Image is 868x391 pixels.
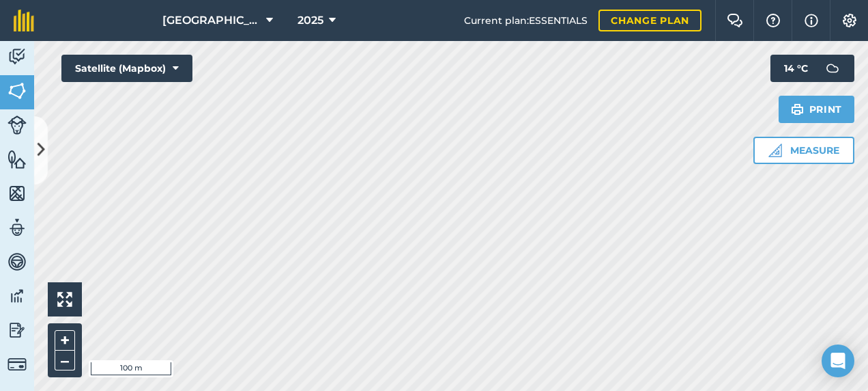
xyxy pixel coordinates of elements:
img: svg+xml;base64,PD94bWwgdmVyc2lvbj0iMS4wIiBlbmNvZGluZz0idXRmLTgiPz4KPCEtLSBHZW5lcmF0b3I6IEFkb2JlIE... [8,46,27,67]
img: Ruler icon [768,144,782,157]
img: svg+xml;base64,PD94bWwgdmVyc2lvbj0iMS4wIiBlbmNvZGluZz0idXRmLTgiPz4KPCEtLSBHZW5lcmF0b3I6IEFkb2JlIE... [8,320,27,340]
img: svg+xml;base64,PD94bWwgdmVyc2lvbj0iMS4wIiBlbmNvZGluZz0idXRmLTgiPz4KPCEtLSBHZW5lcmF0b3I6IEFkb2JlIE... [8,116,27,135]
img: svg+xml;base64,PHN2ZyB4bWxucz0iaHR0cDovL3d3dy53My5vcmcvMjAwMC9zdmciIHdpZHRoPSIxOSIgaGVpZ2h0PSIyNC... [791,101,804,118]
img: A cog icon [841,14,858,27]
img: svg+xml;base64,PHN2ZyB4bWxucz0iaHR0cDovL3d3dy53My5vcmcvMjAwMC9zdmciIHdpZHRoPSIxNyIgaGVpZ2h0PSIxNy... [805,12,818,29]
img: fieldmargin Logo [14,10,34,31]
img: svg+xml;base64,PD94bWwgdmVyc2lvbj0iMS4wIiBlbmNvZGluZz0idXRmLTgiPz4KPCEtLSBHZW5lcmF0b3I6IEFkb2JlIE... [8,217,27,238]
img: Two speech bubbles overlapping with the left bubble in the forefront [727,14,743,27]
img: svg+xml;base64,PHN2ZyB4bWxucz0iaHR0cDovL3d3dy53My5vcmcvMjAwMC9zdmciIHdpZHRoPSI1NiIgaGVpZ2h0PSI2MC... [8,183,27,204]
span: 14 ° C [784,55,808,82]
button: – [55,351,75,370]
button: Print [779,96,855,123]
img: svg+xml;base64,PD94bWwgdmVyc2lvbj0iMS4wIiBlbmNvZGluZz0idXRmLTgiPz4KPCEtLSBHZW5lcmF0b3I6IEFkb2JlIE... [8,286,27,306]
img: svg+xml;base64,PD94bWwgdmVyc2lvbj0iMS4wIiBlbmNvZGluZz0idXRmLTgiPz4KPCEtLSBHZW5lcmF0b3I6IEFkb2JlIE... [8,252,27,272]
img: svg+xml;base64,PD94bWwgdmVyc2lvbj0iMS4wIiBlbmNvZGluZz0idXRmLTgiPz4KPCEtLSBHZW5lcmF0b3I6IEFkb2JlIE... [8,355,27,374]
button: Satellite (Mapbox) [61,55,192,82]
button: 14 °C [770,55,854,82]
button: + [55,330,75,351]
img: svg+xml;base64,PHN2ZyB4bWxucz0iaHR0cDovL3d3dy53My5vcmcvMjAwMC9zdmciIHdpZHRoPSI1NiIgaGVpZ2h0PSI2MC... [8,149,27,170]
span: Current plan : ESSENTIALS [464,13,588,28]
img: Four arrows, one pointing top left, one top right, one bottom right and the last bottom left [57,292,72,307]
span: [GEOGRAPHIC_DATA] [162,12,261,29]
img: svg+xml;base64,PHN2ZyB4bWxucz0iaHR0cDovL3d3dy53My5vcmcvMjAwMC9zdmciIHdpZHRoPSI1NiIgaGVpZ2h0PSI2MC... [8,81,27,101]
button: Measure [753,137,854,164]
span: 2025 [298,12,323,29]
div: Open Intercom Messenger [822,345,854,377]
img: svg+xml;base64,PD94bWwgdmVyc2lvbj0iMS4wIiBlbmNvZGluZz0idXRmLTgiPz4KPCEtLSBHZW5lcmF0b3I6IEFkb2JlIE... [819,55,846,82]
a: Change plan [598,10,701,31]
img: A question mark icon [765,14,781,27]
